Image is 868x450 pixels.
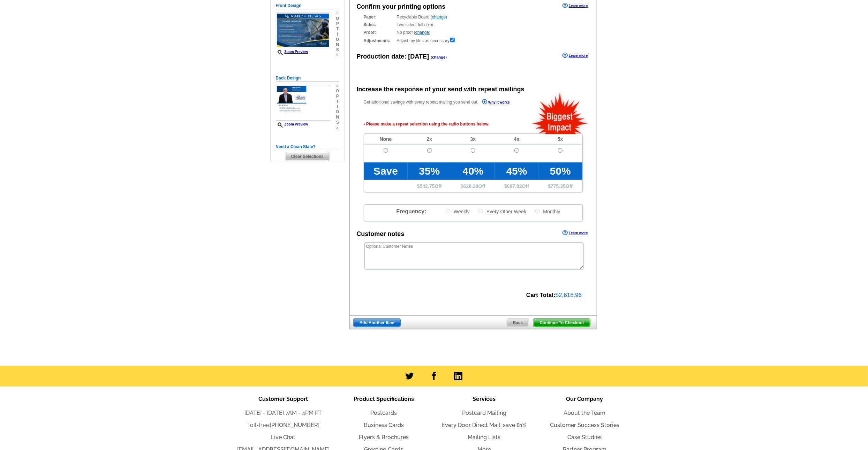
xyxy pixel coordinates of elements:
p: Get additional savings with every repeat mailing you send out. [364,98,525,106]
td: $ Off [451,180,495,192]
span: n [336,115,339,120]
a: Zoom Preview [276,122,308,126]
input: Weekly [446,209,450,213]
span: [DATE] [408,53,429,60]
a: Why it works [482,99,510,106]
strong: Cart Total: [526,292,556,298]
label: Monthly [535,208,560,215]
a: Customer Success Stories [550,422,619,428]
td: 45% [495,162,538,180]
span: s [336,120,339,125]
span: o [336,109,339,115]
a: Business Cards [364,422,404,428]
td: $ Off [538,180,582,192]
span: ( ) [431,55,447,59]
a: Case Studies [568,434,602,441]
a: Postcards [371,410,397,416]
strong: Paper: [364,14,395,20]
a: Back [507,318,529,327]
span: » [336,83,339,89]
strong: Sides: [364,22,395,28]
span: Clear Selections [285,152,330,161]
h5: Need a Clean Slate? [276,144,339,150]
td: $ Off [495,180,538,192]
span: Product Specifications [354,396,414,402]
a: Every Door Direct Mail: save 81% [442,422,527,428]
img: small-thumb.jpg [276,85,330,121]
li: [DATE] - [DATE] 7AM - 4PM PT [233,409,334,417]
a: [PHONE_NUMBER] [270,422,319,428]
span: i [336,104,339,109]
a: Live Chat [271,434,296,441]
span: t [336,99,339,104]
span: t [336,26,339,32]
span: » [336,125,339,130]
div: Recyclable Board ( ) [364,14,583,20]
span: Back [507,319,529,327]
div: Adjust my files as necessary [364,37,583,44]
span: s [336,47,339,53]
span: Our Company [566,396,603,402]
div: Increase the response of your send with repeat mailings [357,85,524,94]
a: Mailing Lists [468,434,501,441]
strong: Proof: [364,29,395,36]
div: Two sided, full color [364,22,583,28]
img: biggestImpact.png [531,91,589,134]
span: p [336,21,339,26]
span: o [336,16,339,21]
input: Monthly [535,209,540,213]
td: Save [364,162,408,180]
span: 542.75 [420,183,435,189]
a: Learn more [563,230,588,236]
div: Customer notes [357,229,405,239]
span: p [336,94,339,99]
a: Flyers & Brochures [359,434,409,441]
a: Learn more [563,53,588,58]
span: » [336,53,339,58]
td: 50% [538,162,582,180]
td: 3x [451,134,495,145]
span: • Please make a repeat selection using the radio buttons below. [364,115,583,134]
span: 620.28 [463,183,478,189]
div: Confirm your printing options [357,2,446,12]
span: o [336,89,339,94]
strong: Adjustments: [364,38,395,44]
span: 775.35 [551,183,566,189]
input: Every Other Week [478,209,483,213]
span: » [336,11,339,16]
div: Production date: [357,52,447,61]
span: $2,618.96 [556,292,582,298]
span: 697.82 [507,183,522,189]
img: small-thumb.jpg [276,13,330,48]
span: Add Another Item [354,319,400,327]
span: Customer Support [259,396,308,402]
label: Every Other Week [478,208,526,215]
td: None [364,134,408,145]
td: $ Off [408,180,451,192]
td: 4x [495,134,538,145]
a: Learn more [563,3,588,8]
td: 35% [408,162,451,180]
span: Continue To Checkout [534,319,590,327]
td: 2x [408,134,451,145]
li: Toll-free: [233,421,334,429]
a: Add Another Item [353,318,401,327]
span: Frequency: [396,208,426,214]
a: change [432,15,446,20]
a: change [432,55,446,59]
span: i [336,32,339,37]
h5: Front Design [276,2,339,9]
td: 5x [538,134,582,145]
span: n [336,42,339,47]
iframe: LiveChat chat widget [729,288,868,450]
span: Services [473,396,496,402]
div: No proof ( ) [364,29,583,36]
a: change [415,30,429,35]
td: 40% [451,162,495,180]
a: Postcard Mailing [462,410,506,416]
a: Zoom Preview [276,50,308,54]
a: About the Team [564,410,606,416]
span: o [336,37,339,42]
h5: Back Design [276,75,339,82]
label: Weekly [445,208,470,215]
